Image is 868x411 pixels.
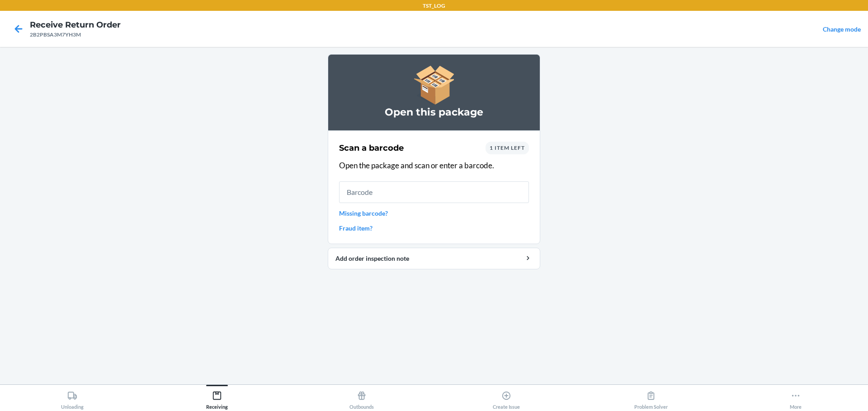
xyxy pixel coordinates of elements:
div: Receiving [206,387,228,410]
p: TST_LOG [423,2,445,10]
button: Outbounds [289,385,434,410]
div: Add order inspection note [335,254,533,263]
button: Problem Solver [579,385,723,410]
a: Fraud item? [339,223,529,233]
div: Create Issue [493,387,520,410]
div: More [790,387,802,410]
div: Problem Solver [634,387,668,410]
p: Open the package and scan or enter a barcode. [339,160,529,171]
div: Unloading [61,387,84,410]
button: Create Issue [434,385,579,410]
h4: Receive Return Order [30,19,121,31]
button: More [723,385,868,410]
h2: Scan a barcode [339,142,404,154]
button: Receiving [145,385,289,410]
button: Add order inspection note [328,248,540,269]
input: Barcode [339,181,529,203]
h3: Open this package [339,105,529,120]
a: Change mode [823,25,861,33]
span: 1 item left [490,144,525,151]
div: 2B2PBSA3M7YH3M [30,31,121,39]
div: Outbounds [349,387,374,410]
a: Missing barcode? [339,208,529,218]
